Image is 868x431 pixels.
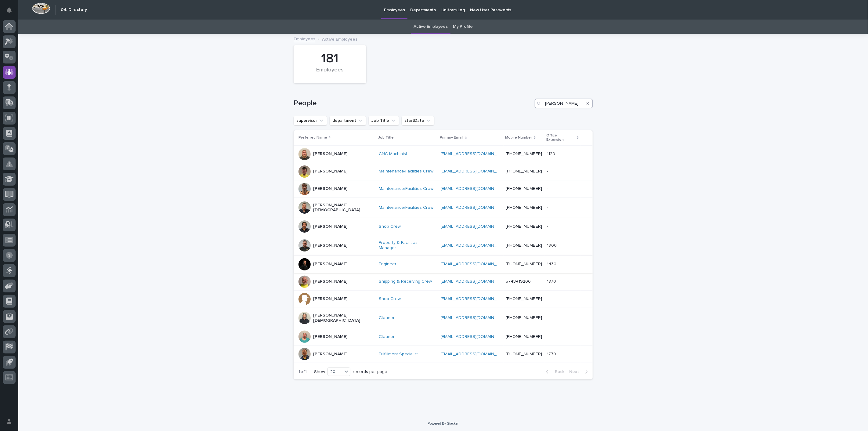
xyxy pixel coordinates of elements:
[379,151,407,157] a: CNC Machinist
[547,223,550,229] p: -
[569,370,583,374] span: Next
[322,35,357,42] p: Active Employees
[547,260,558,267] p: 1430
[506,169,542,173] a: [PHONE_NUMBER]
[453,20,473,34] a: My Profile
[294,35,315,42] a: Employees
[535,99,593,108] input: Search
[294,99,532,108] h1: People
[313,313,374,323] p: [PERSON_NAME][DEMOGRAPHIC_DATA]
[379,279,432,284] a: Shipping & Receiving Crew
[313,224,347,229] p: [PERSON_NAME]
[441,297,510,301] a: [EMAIL_ADDRESS][DOMAIN_NAME]
[313,296,347,302] p: [PERSON_NAME]
[551,370,564,374] span: Back
[313,186,347,191] p: [PERSON_NAME]
[506,243,542,248] a: [PHONE_NUMBER]
[414,20,448,34] a: Active Employees
[3,4,16,16] button: Notifications
[294,197,593,218] tr: [PERSON_NAME][DEMOGRAPHIC_DATA]Maintenance/Facilities Crew [EMAIL_ADDRESS][DOMAIN_NAME] [PHONE_NU...
[313,334,347,339] p: [PERSON_NAME]
[294,346,593,363] tr: [PERSON_NAME]Fulfillment Specialist [EMAIL_ADDRESS][DOMAIN_NAME] [PHONE_NUMBER]17701770
[428,422,458,425] a: Powered By Stacker
[505,134,532,141] p: Mobile Number
[547,350,558,357] p: 1770
[294,235,593,256] tr: [PERSON_NAME]Property & Facilities Manager [EMAIL_ADDRESS][DOMAIN_NAME] [PHONE_NUMBER]19001900
[379,315,395,321] a: Cleaner
[441,262,510,266] a: [EMAIL_ADDRESS][DOMAIN_NAME]
[294,328,593,346] tr: [PERSON_NAME]Cleaner [EMAIL_ADDRESS][DOMAIN_NAME] [PHONE_NUMBER]--
[313,279,347,284] p: [PERSON_NAME]
[313,203,374,213] p: [PERSON_NAME][DEMOGRAPHIC_DATA]
[379,224,401,229] a: Shop Crew
[547,314,550,321] p: -
[547,132,575,143] p: Office Extension
[378,134,394,141] p: Job Title
[547,150,557,157] p: 1120
[304,51,356,66] div: 181
[379,296,401,302] a: Shop Crew
[294,163,593,180] tr: [PERSON_NAME]Maintenance/Facilities Crew [EMAIL_ADDRESS][DOMAIN_NAME] [PHONE_NUMBER]--
[369,116,399,125] button: Job Title
[506,335,542,339] a: [PHONE_NUMBER]
[440,134,464,141] p: Primary Email
[441,335,510,339] a: [EMAIL_ADDRESS][DOMAIN_NAME]
[32,3,50,14] img: Workspace Logo
[441,224,510,229] a: [EMAIL_ADDRESS][DOMAIN_NAME]
[541,369,567,375] button: Back
[313,169,347,174] p: [PERSON_NAME]
[353,369,387,375] p: records per page
[441,316,510,320] a: [EMAIL_ADDRESS][DOMAIN_NAME]
[304,67,356,80] div: Employees
[294,218,593,235] tr: [PERSON_NAME]Shop Crew [EMAIL_ADDRESS][DOMAIN_NAME] [PHONE_NUMBER]--
[506,262,542,266] a: [PHONE_NUMBER]
[547,204,550,210] p: -
[379,240,436,251] a: Property & Facilities Manager
[506,205,542,210] a: [PHONE_NUMBER]
[506,297,542,301] a: [PHONE_NUMBER]
[506,279,531,284] a: 5743419206
[567,369,593,375] button: Next
[547,333,550,339] p: -
[294,308,593,328] tr: [PERSON_NAME][DEMOGRAPHIC_DATA]Cleaner [EMAIL_ADDRESS][DOMAIN_NAME] [PHONE_NUMBER]--
[379,169,433,174] a: Maintenance/Facilities Crew
[506,316,542,320] a: [PHONE_NUMBER]
[294,290,593,308] tr: [PERSON_NAME]Shop Crew [EMAIL_ADDRESS][DOMAIN_NAME] [PHONE_NUMBER]--
[441,279,510,284] a: [EMAIL_ADDRESS][DOMAIN_NAME]
[379,262,396,267] a: Engineer
[314,369,325,375] p: Show
[330,116,366,125] button: department
[294,255,593,273] tr: [PERSON_NAME]Engineer [EMAIL_ADDRESS][DOMAIN_NAME] [PHONE_NUMBER]14301430
[294,116,327,125] button: supervisor
[298,134,327,141] p: Preferred Name
[506,352,542,356] a: [PHONE_NUMBER]
[313,151,347,157] p: [PERSON_NAME]
[379,334,395,339] a: Cleaner
[8,7,16,17] div: Notifications
[61,7,87,13] h2: 04. Directory
[294,145,593,163] tr: [PERSON_NAME]CNC Machinist [EMAIL_ADDRESS][DOMAIN_NAME] [PHONE_NUMBER]11201120
[547,278,558,284] p: 1870
[547,168,550,174] p: -
[379,205,433,210] a: Maintenance/Facilities Crew
[313,243,347,248] p: [PERSON_NAME]
[313,352,347,357] p: [PERSON_NAME]
[294,364,312,379] p: 1 of 1
[379,352,418,357] a: Fulfillment Specialist
[441,187,510,191] a: [EMAIL_ADDRESS][DOMAIN_NAME]
[379,186,433,191] a: Maintenance/Facilities Crew
[547,295,550,302] p: -
[506,187,542,191] a: [PHONE_NUMBER]
[441,152,510,156] a: [EMAIL_ADDRESS][DOMAIN_NAME]
[506,224,542,229] a: [PHONE_NUMBER]
[328,369,342,375] div: 20
[547,242,558,248] p: 1900
[547,185,550,191] p: -
[294,273,593,290] tr: [PERSON_NAME]Shipping & Receiving Crew [EMAIL_ADDRESS][DOMAIN_NAME] 574341920618701870
[441,169,510,173] a: [EMAIL_ADDRESS][DOMAIN_NAME]
[402,116,434,125] button: startDate
[294,180,593,197] tr: [PERSON_NAME]Maintenance/Facilities Crew [EMAIL_ADDRESS][DOMAIN_NAME] [PHONE_NUMBER]--
[441,243,510,248] a: [EMAIL_ADDRESS][DOMAIN_NAME]
[441,205,510,210] a: [EMAIL_ADDRESS][DOMAIN_NAME]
